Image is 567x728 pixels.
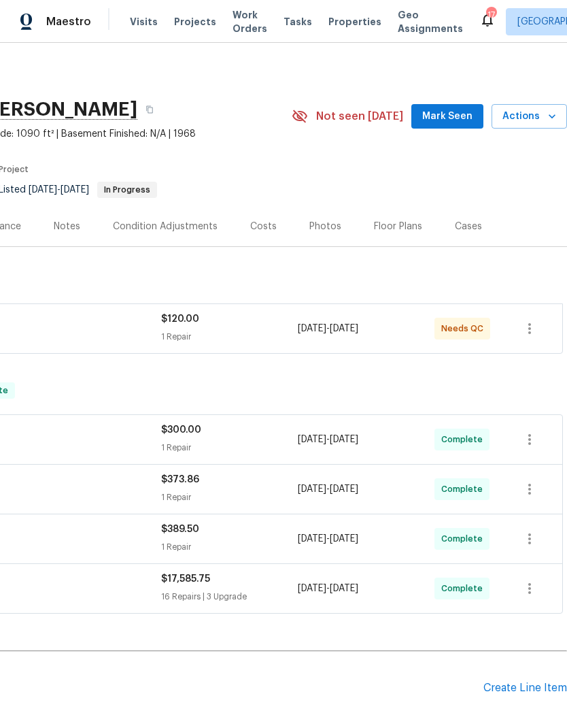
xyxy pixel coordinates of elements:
[330,584,358,593] span: [DATE]
[330,435,358,444] span: [DATE]
[161,540,298,554] div: 1 Repair
[161,590,298,603] div: 16 Repairs | 3 Upgrade
[161,525,199,534] span: $389.50
[161,491,298,504] div: 1 Repair
[161,441,298,454] div: 1 Repair
[161,475,199,484] span: $373.86
[250,220,277,233] div: Costs
[441,433,488,446] span: Complete
[137,97,162,122] button: Copy Address
[29,185,89,195] span: -
[411,104,483,129] button: Mark Seen
[455,220,482,233] div: Cases
[502,108,556,125] span: Actions
[316,110,403,123] span: Not seen [DATE]
[161,574,210,584] span: $17,585.75
[174,15,216,29] span: Projects
[298,534,326,544] span: [DATE]
[233,8,267,35] span: Work Orders
[130,15,158,29] span: Visits
[422,108,472,125] span: Mark Seen
[374,220,422,233] div: Floor Plans
[298,482,358,496] span: -
[398,8,463,35] span: Geo Assignments
[492,104,567,129] button: Actions
[330,484,358,494] span: [DATE]
[298,532,358,546] span: -
[298,582,358,595] span: -
[54,220,80,233] div: Notes
[283,17,312,27] span: Tasks
[298,484,326,494] span: [DATE]
[298,324,326,333] span: [DATE]
[309,220,341,233] div: Photos
[161,330,298,344] div: 1 Repair
[29,185,57,195] span: [DATE]
[99,186,156,194] span: In Progress
[298,322,358,335] span: -
[298,433,358,446] span: -
[330,534,358,544] span: [DATE]
[441,582,488,595] span: Complete
[441,322,489,335] span: Needs QC
[161,314,199,324] span: $120.00
[328,15,381,29] span: Properties
[441,532,488,546] span: Complete
[46,15,91,29] span: Maestro
[61,185,89,195] span: [DATE]
[113,220,218,233] div: Condition Adjustments
[161,425,201,435] span: $300.00
[441,482,488,496] span: Complete
[330,324,358,333] span: [DATE]
[298,435,326,444] span: [DATE]
[483,682,567,695] div: Create Line Item
[486,8,496,22] div: 17
[298,584,326,593] span: [DATE]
